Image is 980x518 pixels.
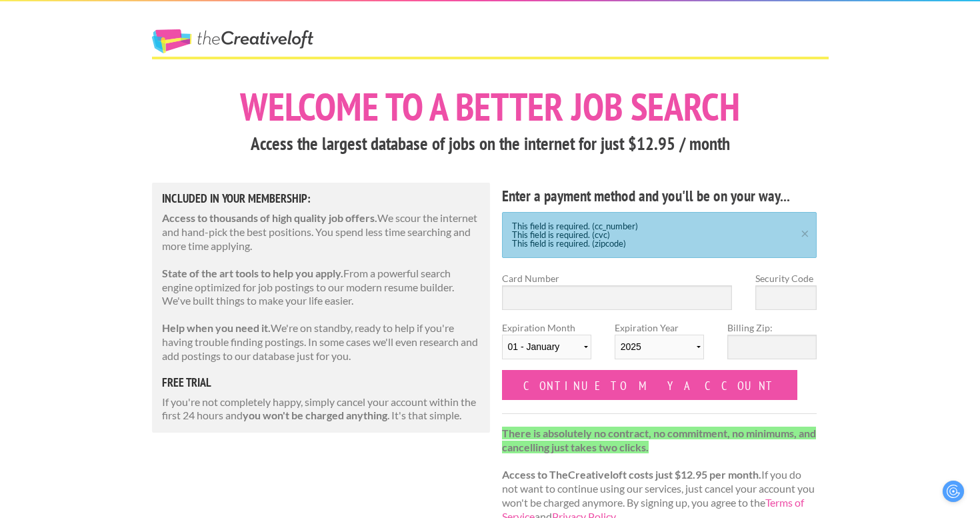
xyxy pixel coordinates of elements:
[162,377,481,389] h5: free trial
[152,87,829,126] h1: Welcome to a better job search
[243,409,387,421] strong: you won't be charged anything
[615,335,704,359] select: Expiration Year
[502,335,591,359] select: Expiration Month
[502,212,817,258] div: This field is required. (cc_number) This field is required. (cvc) This field is required. (zipcode)
[755,271,817,285] label: Security Code
[162,211,377,224] strong: Access to thousands of high quality job offers.
[162,321,271,334] strong: Help when you need it.
[152,29,313,53] a: The Creative Loft
[162,211,481,253] p: We scour the internet and hand-pick the best positions. You spend less time searching and more ti...
[162,267,343,279] strong: State of the art tools to help you apply.
[162,193,481,205] h5: Included in Your Membership:
[162,395,481,423] p: If you're not completely happy, simply cancel your account within the first 24 hours and . It's t...
[502,370,798,400] input: Continue to my account
[152,131,829,157] h3: Access the largest database of jobs on the internet for just $12.95 / month
[162,267,481,308] p: From a powerful search engine optimized for job postings to our modern resume builder. We've buil...
[502,468,761,481] strong: Access to TheCreativeloft costs just $12.95 per month.
[502,321,591,370] label: Expiration Month
[615,321,704,370] label: Expiration Year
[502,271,733,285] label: Card Number
[502,185,817,207] h4: Enter a payment method and you'll be on your way...
[727,321,817,335] label: Billing Zip:
[797,227,813,236] a: ×
[502,427,816,453] strong: There is absolutely no contract, no commitment, no minimums, and cancelling just takes two clicks.
[162,321,481,363] p: We're on standby, ready to help if you're having trouble finding postings. In some cases we'll ev...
